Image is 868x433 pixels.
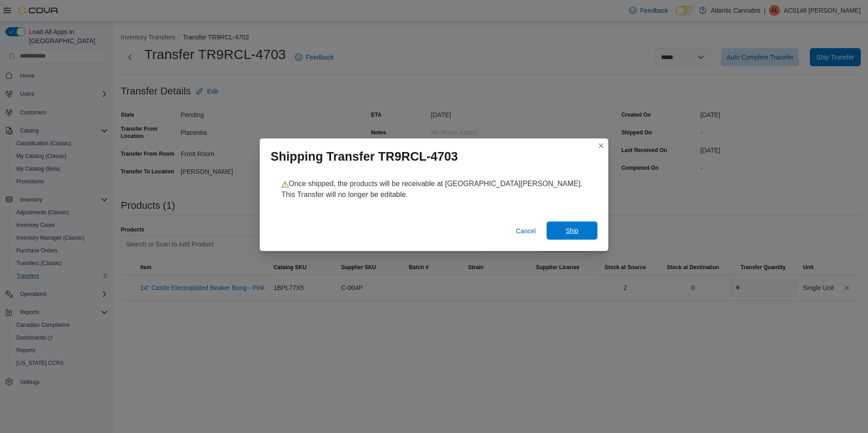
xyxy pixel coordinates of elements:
[271,149,458,164] h1: Shipping Transfer TR9RCL-4703
[281,178,587,200] p: Once shipped, the products will be receivable at [GEOGRAPHIC_DATA][PERSON_NAME]. This Transfer wi...
[566,226,578,235] span: Ship
[516,226,536,236] span: Cancel
[547,221,597,240] button: Ship
[512,222,539,240] button: Cancel
[596,140,607,151] button: Closes this modal window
